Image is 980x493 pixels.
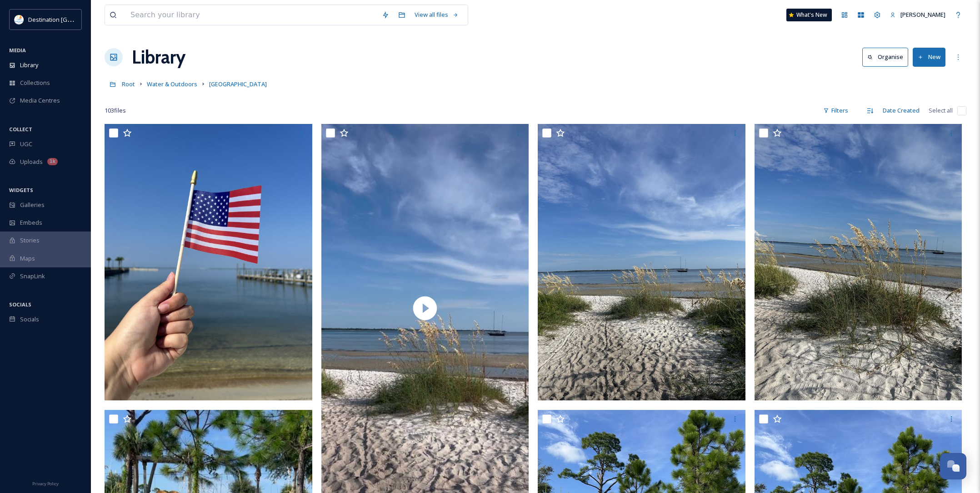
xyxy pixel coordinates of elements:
span: Root [122,80,135,88]
a: [PERSON_NAME] [885,6,950,24]
span: Privacy Policy [32,481,59,487]
span: Maps [20,254,35,263]
span: Destination [GEOGRAPHIC_DATA] [28,15,119,24]
button: New [913,48,945,66]
div: Date Created [878,102,924,119]
span: SOCIALS [9,301,31,308]
img: thumbnail [321,124,529,493]
span: Uploads [20,158,43,166]
span: Library [20,61,38,69]
span: Socials [20,315,39,324]
span: [PERSON_NAME] [900,10,945,19]
span: Embeds [20,218,42,227]
button: Open Chat [940,453,966,479]
div: 1k [47,158,58,165]
span: Water & Outdoors [147,80,197,88]
img: Image_20250821_092504_288.jpeg [105,124,312,400]
img: ext_1755194116.693993_Social@destinationpanamacity.com-IMG_1374.jpeg [755,124,962,400]
span: Stories [20,236,40,245]
a: View all files [410,6,463,24]
a: Privacy Policy [32,478,59,488]
input: Search your library [126,5,377,25]
span: Select all [929,106,953,115]
img: ext_1755194117.301575_Social@destinationpanamacity.com-IMG_1372.jpeg [538,124,745,400]
span: 103 file s [105,106,126,115]
a: Water & Outdoors [147,79,197,89]
span: COLLECT [9,126,32,133]
span: Collections [20,79,50,87]
a: [GEOGRAPHIC_DATA] [209,79,267,89]
img: download.png [15,15,24,24]
a: Root [122,79,135,89]
span: WIDGETS [9,187,33,193]
a: Library [132,44,185,71]
span: UGC [20,140,32,148]
span: SnapLink [20,272,45,281]
a: What's New [786,9,832,21]
span: [GEOGRAPHIC_DATA] [209,80,267,88]
div: Filters [819,102,853,119]
span: Media Centres [20,96,60,105]
span: Galleries [20,201,45,209]
button: Organise [862,48,908,66]
span: MEDIA [9,47,26,54]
